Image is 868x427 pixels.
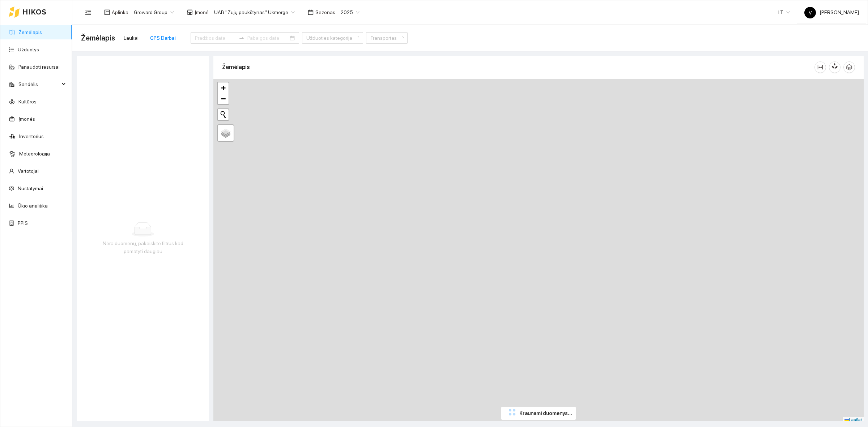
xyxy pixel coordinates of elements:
a: Meteorologija [19,151,50,157]
span: Žemėlapis [81,32,115,44]
a: Inventorius [19,133,44,139]
a: Žemėlapis [18,29,42,35]
span: Sezonas : [315,8,336,16]
span: [PERSON_NAME] [804,9,859,15]
span: column-width [815,64,826,70]
a: Nustatymai [18,185,43,191]
a: Įmonės [18,116,35,122]
a: Ūkio analitika [18,203,48,209]
span: Įmonė : [195,8,210,16]
a: Zoom in [218,82,229,93]
span: layout [104,9,110,15]
a: Zoom out [218,93,229,104]
button: Initiate a new search [218,109,229,120]
a: Kultūros [18,99,37,104]
a: Panaudoti resursai [18,64,60,70]
span: menu-fold [85,9,92,16]
a: Vartotojai [18,168,39,174]
div: Laukai [124,34,139,42]
button: menu-fold [81,5,95,20]
span: loading [355,36,359,40]
input: Pradžios data [195,34,236,42]
span: V [809,7,812,18]
span: swap-right [239,35,244,41]
span: − [221,94,226,103]
div: Žemėlapis [222,57,814,77]
a: Layers [218,125,234,141]
span: loading [399,36,404,40]
span: LT [778,7,790,18]
input: Pabaigos data [247,34,288,42]
span: calendar [308,9,314,15]
a: PPIS [18,220,28,226]
span: shop [187,9,193,15]
span: to [239,35,244,41]
span: Groward Group [134,7,174,18]
a: Užduotys [18,47,39,52]
span: Kraunami duomenys... [519,409,572,417]
span: 2025 [341,7,359,18]
span: UAB "Zujų paukštynas" Ukmerge [214,7,295,18]
span: Aplinka : [112,8,129,16]
span: Sandėlis [18,77,60,91]
div: GPS Darbai [150,34,176,42]
div: Nėra duomenų, pakeiskite filtrus kad pamatyti daugiau [95,239,191,255]
span: + [221,83,226,92]
span: close-circle [290,35,295,40]
a: Leaflet [844,418,862,423]
button: column-width [814,61,826,73]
